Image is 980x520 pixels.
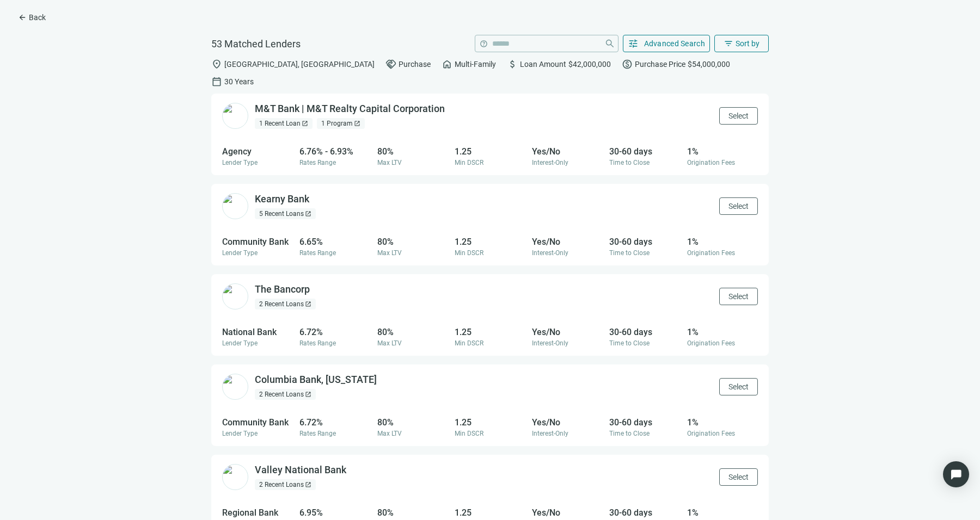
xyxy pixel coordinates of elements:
[455,430,483,437] span: Min DSCR
[222,237,293,247] div: Community Bank
[255,479,316,490] div: 2 Recent Loans
[222,193,248,219] img: 485b220d-9334-4cd8-8bbb-dc98a7004dc4
[532,237,603,247] div: Yes/No
[609,146,680,157] div: 30-60 days
[255,299,316,309] div: 2 Recent Loans
[222,283,248,309] img: 11a85832-d3eb-4070-892f-413a551ae750
[299,417,370,428] div: 6.72%
[302,120,308,127] span: open_in_new
[507,59,611,70] div: Loan Amount
[687,159,735,166] span: Origination Fees
[687,339,735,347] span: Origination Fees
[719,197,758,215] button: Select
[532,507,603,518] div: Yes/No
[455,237,525,247] div: 1.25
[222,159,258,166] span: Lender Type
[687,327,758,337] div: 1%
[222,374,248,400] img: 6a36fd11-0203-400a-9d29-09301971fb24.png
[568,60,611,69] span: $42,000,000
[299,430,336,437] span: Rates Range
[305,211,311,217] span: open_in_new
[377,339,402,347] span: Max LTV
[714,35,769,52] button: filter_listSort by
[29,13,46,22] span: Back
[728,292,749,301] span: Select
[377,159,402,166] span: Max LTV
[609,159,650,166] span: Time to Close
[299,159,336,166] span: Rates Range
[299,327,370,337] div: 6.72%
[622,59,730,70] div: Purchase Price
[728,473,749,481] span: Select
[532,339,568,347] span: Interest-Only
[623,35,710,52] button: tuneAdvanced Search
[299,339,336,347] span: Rates Range
[609,339,650,347] span: Time to Close
[222,249,258,257] span: Lender Type
[305,391,311,398] span: open_in_new
[532,159,568,166] span: Interest-Only
[532,430,568,437] span: Interest-Only
[455,507,525,518] div: 1.25
[299,249,336,257] span: Rates Range
[532,146,603,157] div: Yes/No
[255,463,346,477] div: Valley National Bank
[609,417,680,428] div: 30-60 days
[222,417,293,428] div: Community Bank
[532,327,603,337] div: Yes/No
[480,40,488,48] span: help
[299,146,370,157] div: 6.76% - 6.93%
[455,339,483,347] span: Min DSCR
[222,430,258,437] span: Lender Type
[719,288,758,305] button: Select
[609,507,680,518] div: 30-60 days
[377,146,448,157] div: 80%
[18,13,27,22] span: arrow_back
[224,77,254,86] span: 30 Years
[317,118,365,129] div: 1 Program
[532,249,568,257] span: Interest-Only
[377,327,448,337] div: 80%
[687,146,758,157] div: 1%
[377,417,448,428] div: 80%
[687,249,735,257] span: Origination Fees
[377,237,448,247] div: 80%
[455,159,483,166] span: Min DSCR
[299,237,370,247] div: 6.65%
[224,60,375,69] span: [GEOGRAPHIC_DATA], [GEOGRAPHIC_DATA]
[255,373,377,387] div: Columbia Bank, [US_STATE]
[688,60,730,69] span: $54,000,000
[255,208,316,219] div: 5 Recent Loans
[687,237,758,247] div: 1%
[377,507,448,518] div: 80%
[399,60,431,69] span: Purchase
[9,9,55,26] button: arrow_backBack
[455,249,483,257] span: Min DSCR
[222,339,258,347] span: Lender Type
[377,249,402,257] span: Max LTV
[222,464,248,490] img: 5ea7c9c1-2d3c-422e-a1b8-ae25c7b8a78d.png
[736,39,759,48] span: Sort by
[305,481,311,488] span: open_in_new
[385,59,396,70] span: handshake
[222,146,293,157] div: Agency
[255,118,313,129] div: 1 Recent Loan
[687,430,735,437] span: Origination Fees
[507,59,518,70] span: attach_money
[255,102,445,116] div: M&T Bank | M&T Realty Capital Corporation
[719,378,758,395] button: Select
[255,193,309,206] div: Kearny Bank
[609,237,680,247] div: 30-60 days
[719,107,758,125] button: Select
[728,112,749,120] span: Select
[455,60,496,69] span: Multi-Family
[532,417,603,428] div: Yes/No
[609,327,680,337] div: 30-60 days
[455,327,525,337] div: 1.25
[211,38,301,49] span: 53 Matched Lenders
[377,430,402,437] span: Max LTV
[455,146,525,157] div: 1.25
[211,59,222,70] span: location_on
[719,468,758,486] button: Select
[622,59,633,70] span: paid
